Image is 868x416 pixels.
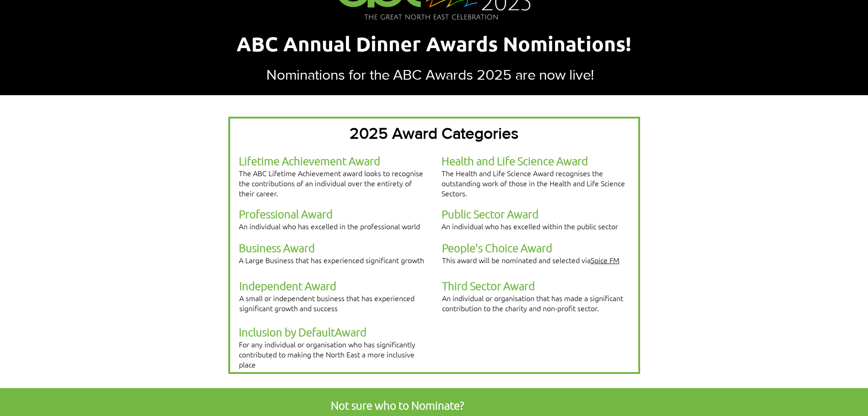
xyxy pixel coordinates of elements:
[442,154,588,167] span: Health and Life Science Award
[442,221,618,231] span: An individual who has excelled within the public sector
[335,325,367,339] span: Award
[591,255,620,265] a: Spice FM
[350,124,518,142] span: 2025 Award Categories
[442,168,625,198] span: The Health and Life Science Award recognises the outstanding work of those in the Health and Life...
[239,293,415,313] span: A small or independent business that has experienced significant growth and success
[239,279,336,292] span: Independent Award
[442,207,539,221] span: Public Sector Award
[442,279,535,292] span: Third Sector Award
[239,207,333,221] span: Professional Award
[239,339,415,369] span: For any individual or organisation who has significantly contributed to making the North East a m...
[239,221,420,231] span: An individual who has excelled in the professional world
[239,325,306,339] span: Inclusion by D
[239,168,423,198] span: The ABC Lifetime Achievement award looks to recognise the contributions of an individual over the...
[239,241,315,254] span: Business Award
[442,255,620,265] span: This award will be nominated and selected via
[331,398,464,412] span: Not sure who to Nominate?
[442,241,552,254] span: People's Choice Award
[239,154,380,167] span: Lifetime Achievement Award
[239,255,424,265] span: A Large Business that has experienced significant growth
[237,31,631,56] span: ABC Annual Dinner Awards Nominations!
[306,325,335,339] span: efault
[266,66,594,82] span: Nominations for the ABC Awards 2025 are now live!
[442,293,623,313] span: An individual or organisation that has made a significant contribution to the charity and non-pro...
